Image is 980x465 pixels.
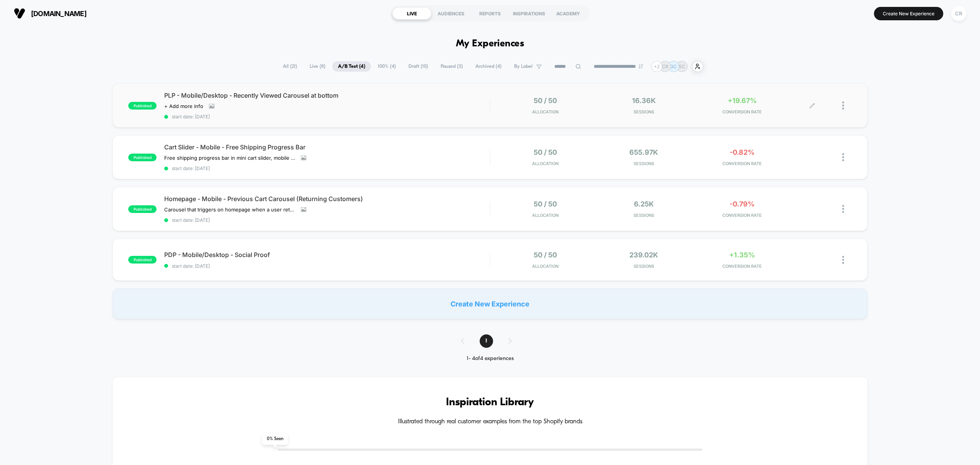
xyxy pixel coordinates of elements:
[695,264,789,269] span: CONVERSION RATE
[596,264,691,269] span: Sessions
[534,251,557,259] span: 50 / 50
[532,161,559,166] span: Allocation
[729,251,755,259] span: +1.35%
[842,256,844,264] img: close
[532,264,559,269] span: Allocation
[730,148,755,156] span: -0.82%
[842,102,844,110] img: close
[596,161,691,166] span: Sessions
[164,92,490,99] span: PLP - Mobile/Desktop - Recently Viewed Carousel at bottom
[695,213,789,218] span: CONVERSION RATE
[510,7,549,20] div: INSPIRATIONS
[662,64,668,69] p: CR
[728,97,757,105] span: +19.67%
[534,200,557,208] span: 50 / 50
[842,205,844,213] img: close
[596,109,691,115] span: Sessions
[164,251,490,259] span: PDP - Mobile/Desktop - Social Proof
[164,143,490,151] span: Cart Slider - Mobile - Free Shipping Progress Bar
[679,64,685,69] p: SC
[164,155,295,161] span: Free shipping progress bar in mini cart slider, mobile only
[629,148,658,156] span: 655.97k
[549,7,588,20] div: ACADEMY
[532,109,559,115] span: Allocation
[670,64,677,69] p: GC
[629,251,658,259] span: 239.02k
[514,64,532,69] span: By Label
[634,200,654,208] span: 6.25k
[164,206,295,213] span: Carousel that triggers on homepage when a user returns and their cart has more than 0 items in it...
[456,38,524,49] h1: My Experiences
[534,97,557,105] span: 50 / 50
[164,195,490,203] span: Homepage - Mobile - Previous Cart Carousel (Returning Customers)
[470,61,507,72] span: Archived ( 4 )
[277,61,303,72] span: All ( 21 )
[453,355,527,362] div: 1 - 4 of 4 experiences
[128,205,157,213] span: published
[435,61,469,72] span: Paused ( 3 )
[128,102,157,110] span: published
[480,334,493,348] span: 1
[304,61,331,72] span: Live ( 8 )
[128,154,157,161] span: published
[332,61,371,72] span: A/B Test ( 4 )
[136,396,844,409] h3: Inspiration Library
[431,7,470,20] div: AUDIENCES
[470,7,510,20] div: REPORTS
[951,6,966,21] div: CR
[164,217,490,223] span: start date: [DATE]
[164,103,203,109] span: + Add more info
[730,200,755,208] span: -0.79%
[11,7,89,20] button: [DOMAIN_NAME]
[113,288,867,319] div: Create New Experience
[949,6,969,21] button: CR
[14,8,25,19] img: Visually logo
[403,61,434,72] span: Draft ( 10 )
[651,61,662,72] div: + 2
[372,61,402,72] span: 100% ( 4 )
[532,213,559,218] span: Allocation
[136,418,844,426] h4: Illustrated through real customer examples from the top Shopify brands
[128,256,157,264] span: published
[596,213,691,218] span: Sessions
[534,148,557,156] span: 50 / 50
[164,114,490,120] span: start date: [DATE]
[632,97,656,105] span: 16.36k
[874,7,943,20] button: Create New Experience
[31,10,87,18] span: [DOMAIN_NAME]
[164,165,490,171] span: start date: [DATE]
[639,64,643,69] img: end
[164,263,490,269] span: start date: [DATE]
[695,161,789,166] span: CONVERSION RATE
[262,433,288,445] span: 0 % Seen
[842,153,844,161] img: close
[392,7,431,20] div: LIVE
[695,109,789,115] span: CONVERSION RATE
